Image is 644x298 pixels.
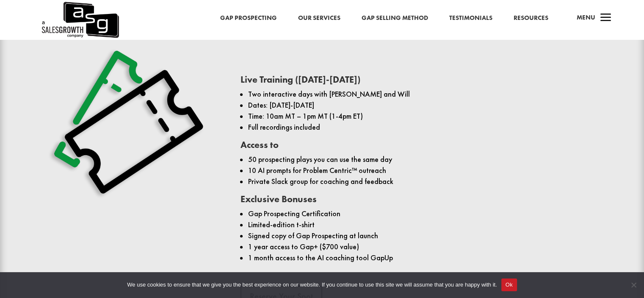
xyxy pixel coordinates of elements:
li: Gap Prospecting Certification [248,208,597,219]
h3: Exclusive Bonuses [240,195,597,208]
a: Resources [514,13,548,24]
li: 50 prospecting plays you can use the same day [248,154,597,165]
span: We use cookies to ensure that we give you the best experience on our website. If you continue to ... [127,281,497,289]
h3: Live Training ([DATE]-[DATE]) [240,75,597,89]
span: No [629,281,638,289]
button: Ok [501,279,517,291]
li: Dates: [DATE]-[DATE] [248,100,597,111]
li: 10 AI prompts for Problem Centric™ outreach [248,165,597,176]
img: Ticket Shadow [47,40,210,203]
li: Private Slack group for coaching and feedback [248,176,597,187]
span: Limited-edition t-shirt [248,220,314,229]
span: a [597,10,614,27]
h3: Access to [240,140,597,154]
li: 1 year access to Gap+ ($700 value) [248,241,597,252]
a: Gap Selling Method [362,13,428,24]
span: Menu [577,13,595,22]
li: Two interactive days with [PERSON_NAME] and Will [248,89,597,100]
a: Testimonials [449,13,492,24]
li: Time: 10am MT – 1pm MT (1-4pm ET) [248,111,597,122]
li: Signed copy of Gap Prospecting at launch [248,230,597,241]
li: 1 month access to the AI coaching tool GapUp [248,252,597,263]
span: Full recordings included [248,123,320,132]
a: Gap Prospecting [220,13,277,24]
a: Our Services [298,13,340,24]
